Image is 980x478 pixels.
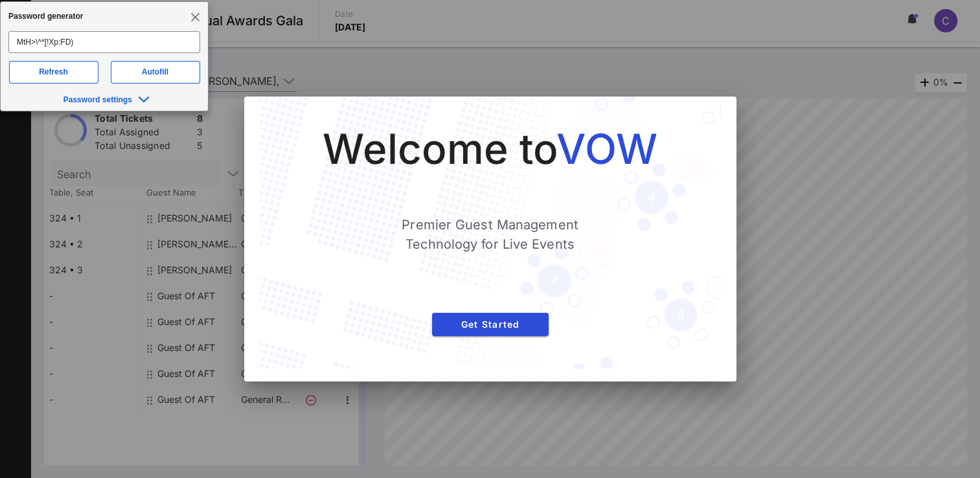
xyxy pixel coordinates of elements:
[402,215,578,267] div: Premier Guest Management Technology for Live Events
[63,93,131,102] span: Password settings
[110,59,199,82] button: Autofill
[8,59,98,82] button: Refresh
[442,319,538,330] span: Get Started
[323,142,657,156] div: Welcome to
[556,124,657,174] span: VOW
[432,313,549,336] button: Get Started
[8,8,82,21] span: Password generator
[190,10,199,20] span: Close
